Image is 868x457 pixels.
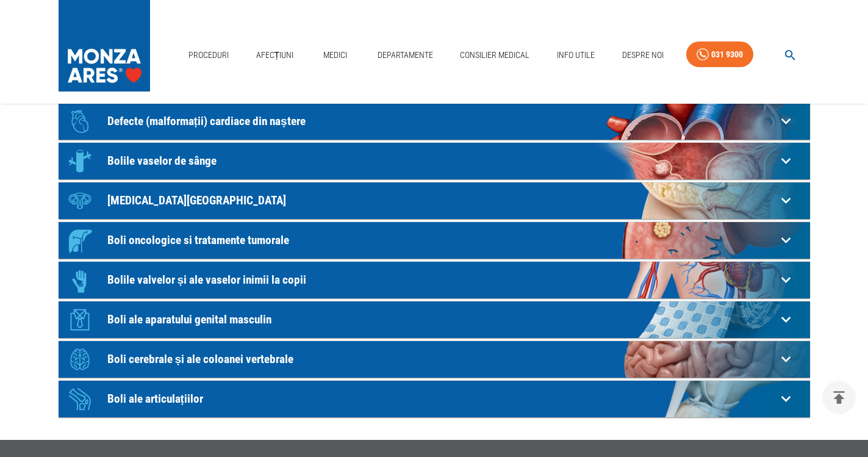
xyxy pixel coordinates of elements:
[62,341,98,378] div: Icon
[107,313,777,326] p: Boli ale aparatului genital masculin
[62,262,98,298] div: Icon
[686,41,753,68] a: 031 9300
[107,194,777,207] p: [MEDICAL_DATA][GEOGRAPHIC_DATA]
[59,182,810,219] div: Icon[MEDICAL_DATA][GEOGRAPHIC_DATA]
[59,301,810,338] div: IconBoli ale aparatului genital masculin
[184,43,234,68] a: Proceduri
[107,392,777,405] p: Boli ale articulațiilor
[316,43,355,68] a: Medici
[59,143,810,179] div: IconBolile vaselor de sânge
[59,103,810,140] div: IconDefecte (malformații) cardiace din naștere
[617,43,669,68] a: Despre Noi
[107,353,777,365] p: Boli cerebrale și ale coloanei vertebrale
[62,103,98,140] div: Icon
[373,43,438,68] a: Departamente
[552,43,600,68] a: Info Utile
[59,381,810,417] div: IconBoli ale articulațiilor
[59,262,810,298] div: IconBolile valvelor și ale vaselor inimii la copii
[62,182,98,219] div: Icon
[59,222,810,259] div: IconBoli oncologice si tratamente tumorale
[62,222,98,259] div: Icon
[62,301,98,338] div: Icon
[107,273,777,286] p: Bolile valvelor și ale vaselor inimii la copii
[107,115,777,128] p: Defecte (malformații) cardiace din naștere
[455,43,534,68] a: Consilier Medical
[107,234,777,246] p: Boli oncologice si tratamente tumorale
[251,43,299,68] a: Afecțiuni
[711,47,743,62] div: 031 9300
[62,381,98,417] div: Icon
[822,381,856,414] button: delete
[59,341,810,378] div: IconBoli cerebrale și ale coloanei vertebrale
[62,143,98,179] div: Icon
[107,154,777,167] p: Bolile vaselor de sânge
